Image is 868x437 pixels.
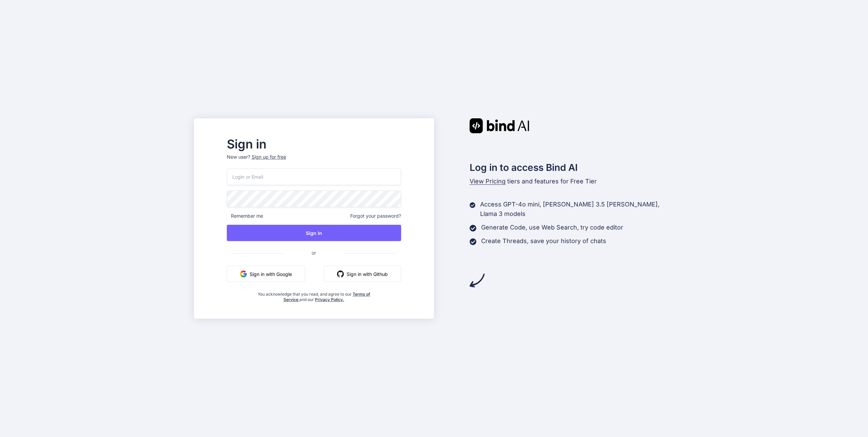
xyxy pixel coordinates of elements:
[337,271,344,277] img: github
[470,273,485,288] img: arrow
[470,178,506,185] span: View Pricing
[480,200,674,219] p: Access GPT-4o mini, [PERSON_NAME] 3.5 [PERSON_NAME], Llama 3 models
[227,213,263,219] span: Remember me
[324,266,401,282] button: Sign in with Github
[470,160,674,175] h2: Log in to access Bind AI
[227,139,401,150] h2: Sign in
[470,118,529,133] img: Bind AI logo
[227,154,401,168] p: New user?
[481,223,623,232] p: Generate Code, use Web Search, try code editor
[350,213,401,219] span: Forgot your password?
[240,271,247,277] img: google
[227,266,305,282] button: Sign in with Google
[284,244,343,261] span: or
[315,297,344,302] a: Privacy Policy.
[470,177,674,186] p: tiers and features for Free Tier
[481,236,606,246] p: Create Threads, save your history of chats
[227,225,401,241] button: Sign In
[227,168,401,185] input: Login or Email
[252,154,286,160] div: Sign up for free
[283,292,370,302] a: Terms of Service
[256,287,372,302] div: You acknowledge that you read, and agree to our and our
